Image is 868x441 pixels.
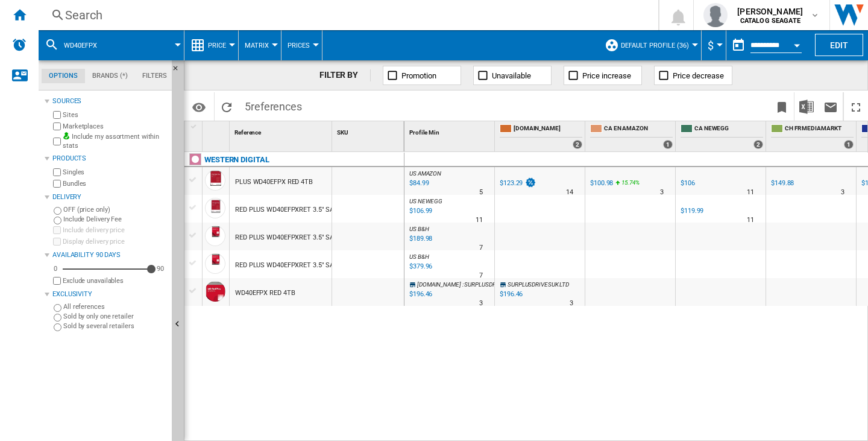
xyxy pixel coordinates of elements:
[172,60,186,82] button: Hide
[514,124,582,135] span: [DOMAIN_NAME]
[708,39,714,52] span: $
[566,186,573,198] div: Delivery Time : 14 days
[54,217,61,224] input: Include Delivery Fee
[383,66,461,85] button: Promotion
[53,122,61,130] input: Marketplaces
[319,69,371,81] div: FILTER BY
[53,168,61,176] input: Singles
[740,17,800,25] b: CATALOG SEAGATE
[288,42,310,49] span: Prices
[63,276,167,285] label: Exclude unavailables
[794,92,819,121] button: Download in Excel
[660,186,664,198] div: Delivery Time : 3 days
[604,124,673,135] span: CA EN AMAZON
[663,140,673,149] div: 1 offers sold by CA EN AMAZON
[476,214,483,226] div: Delivery Time : 11 days
[63,179,167,188] label: Bundles
[235,168,313,196] div: PLUS WD40EFPX RED 4TB
[815,34,863,56] button: Edit
[235,224,423,252] div: RED PLUS WD40EFPXRET 3.5" SATA III 4TB 5400 256MB 2PACK
[771,179,794,187] div: $149.88
[498,177,536,189] div: $123.29
[54,323,61,331] input: Sold by several retailers
[479,297,483,309] div: Delivery Time : 3 days
[621,179,635,186] span: 15.74
[234,129,261,136] span: Reference
[407,121,494,140] div: Profile Min Sort None
[702,30,726,60] md-menu: Currency
[64,42,97,49] span: wd40efpx
[462,281,526,288] span: : SURPLUSDRIVESUK LTD
[63,132,167,151] label: Include my assortment within stats
[63,263,151,275] md-slider: Availability
[747,186,754,198] div: Delivery Time : 11 days
[673,71,724,80] span: Price decrease
[63,205,167,214] label: OFF (price only)
[679,205,703,217] div: $119.99
[588,121,675,151] div: CA EN AMAZON 1 offers sold by CA EN AMAZON
[770,92,794,121] button: Bookmark this report
[681,207,703,215] div: $119.99
[479,242,483,254] div: Delivery Time : 7 days
[63,110,167,119] label: Sites
[844,140,854,149] div: 1 offers sold by CH FR MEDIAMARKT
[769,177,794,189] div: $149.88
[12,37,27,52] img: alerts-logo.svg
[245,30,275,60] button: Matrix
[63,302,167,311] label: All references
[64,30,109,60] button: wd40efpx
[588,177,613,189] div: $100.98
[654,66,732,85] button: Price decrease
[844,92,868,121] button: Maximize
[679,177,695,189] div: $106
[785,124,854,135] span: CH FR MEDIAMARKT
[564,66,642,85] button: Price increase
[63,168,167,177] label: Singles
[204,153,269,167] div: Click to filter on that brand
[53,134,61,149] input: Include my assortment within stats
[769,121,856,151] div: CH FR MEDIAMARKT 1 offers sold by CH FR MEDIAMARKT
[154,264,167,273] div: 90
[52,192,167,202] div: Delivery
[63,322,167,331] label: Sold by several retailers
[621,42,689,49] span: Default profile (36)
[52,290,167,299] div: Exclusivity
[63,312,167,321] label: Sold by only one retailer
[407,233,432,245] div: Last updated : Monday, 1 September 2025 23:51
[417,281,461,288] span: [DOMAIN_NAME]
[479,270,483,282] div: Delivery Time : 7 days
[232,121,332,140] div: Reference Sort None
[620,177,627,192] i: %
[753,140,763,149] div: 2 offers sold by CA NEWEGG
[53,238,61,246] input: Display delivery price
[63,122,167,131] label: Marketplaces
[52,250,167,260] div: Availability 90 Days
[407,261,432,273] div: Last updated : Monday, 1 September 2025 23:51
[235,196,401,224] div: RED PLUS WD40EFPXRET 3.5" SATA III 4TB 5400 256MB
[54,207,61,215] input: OFF (price only)
[235,279,295,307] div: WD40EFPX RED 4TB
[497,121,585,151] div: [DOMAIN_NAME] 2 offers sold by AMAZON.CO.UK
[51,264,60,273] div: 0
[409,253,429,260] span: US B&H
[841,186,844,198] div: Delivery Time : 3 days
[500,290,523,298] div: $196.46
[737,5,803,17] span: [PERSON_NAME]
[500,179,523,187] div: $123.29
[232,121,332,140] div: Sort None
[235,252,423,279] div: RED PLUS WD40EFPXRET 3.5" SATA III 4TB 5400 256MB 4PACK
[407,177,429,189] div: Last updated : Monday, 1 September 2025 11:10
[63,132,70,139] img: mysite-bg-18x18.png
[473,66,552,85] button: Unavailable
[498,288,523,300] div: $196.46
[190,30,232,60] div: Price
[63,237,167,246] label: Display delivery price
[703,3,728,27] img: profile.jpg
[621,30,695,60] button: Default profile (36)
[407,205,432,217] div: Last updated : Tuesday, 2 September 2025 06:57
[409,198,442,205] span: US NEWEGG
[726,33,750,57] button: md-calendar
[54,304,61,312] input: All references
[208,42,226,49] span: Price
